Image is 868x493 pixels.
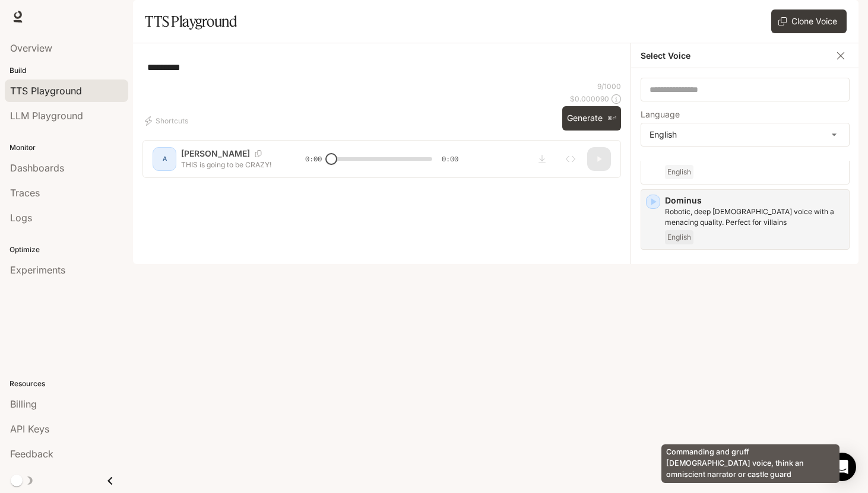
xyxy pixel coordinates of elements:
p: Dominus [665,195,844,206]
p: $ 0.000090 [570,94,609,104]
div: English [641,123,849,146]
p: 9 / 1000 [597,81,621,91]
p: Robotic, deep male voice with a menacing quality. Perfect for villains [665,206,844,228]
button: Clone Voice [771,9,847,33]
p: Language [641,110,680,119]
div: Open Intercom Messenger [828,453,856,481]
div: Commanding and gruff [DEMOGRAPHIC_DATA] voice, think an omniscient narrator or castle guard [661,444,840,483]
p: ⌘⏎ [607,115,616,122]
span: English [665,165,693,179]
button: Shortcuts [142,112,193,131]
span: English [665,230,693,244]
button: Generate⌘⏎ [562,106,621,131]
h1: TTS Playground [145,9,237,33]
